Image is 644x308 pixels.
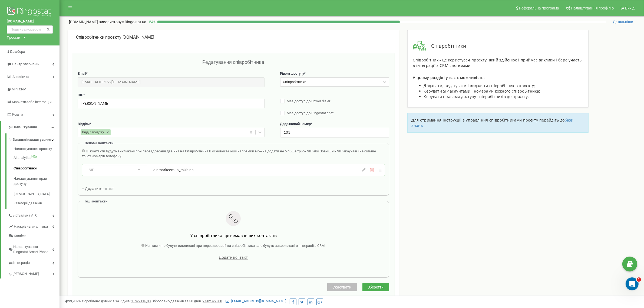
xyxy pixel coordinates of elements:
[78,99,265,108] input: Введіть ПІБ
[12,75,29,79] span: Аналiтика
[519,6,559,10] span: Реферальна програма
[426,42,466,50] span: Співробітники
[145,244,325,248] span: Контакти не будуть викликані при переадресації на співробітника, але будуть використані в інтегра...
[14,163,60,174] a: Співробітники
[85,141,113,145] span: Основні контакти
[413,57,582,68] span: Співробітник - це користувач проєкту, який здійснює і приймає виклики і бере участь в інтеграції ...
[12,62,39,66] span: Центр звернень
[413,75,485,80] span: У цьому розділі у вас є можливість:
[14,153,60,163] a: AI analyticsNEW
[12,100,52,104] span: Маркетплейс інтеграцій
[99,20,146,24] span: використовує Ringostat на
[13,137,51,142] span: Загальні налаштування
[153,167,305,173] div: dinmarkcomua_mishina
[12,112,23,116] span: Кошти
[637,277,641,282] span: 1
[7,25,53,34] input: Пошук за номером
[86,149,209,153] span: Ці контакти будуть викликані при переадресації дзвінка на Співробітника.
[13,271,39,277] span: [PERSON_NAME]
[333,285,352,289] span: Скасувати
[82,164,385,176] div: SIPdinmarkcomua_mishina
[202,59,264,65] span: Редагування співробітника
[151,299,222,303] span: Оброблено дзвінків за 30 днів :
[12,87,26,91] span: Mini CRM
[82,186,114,191] span: + Додати контакт
[13,260,30,266] span: Інтеграція
[146,19,157,25] p: 54 %
[424,94,529,99] span: Керувати правами доступу співробітників до проєкту.
[8,231,60,241] a: Колбек
[13,244,52,254] span: Налаштування Ringostat Smart Phone
[78,77,265,87] input: Введіть Email
[571,6,614,10] span: Налаштування профілю
[368,285,384,289] span: Зберегти
[82,299,151,303] span: Оброблено дзвінків за 7 днів :
[8,209,60,220] a: Віртуальна АТС
[412,117,574,128] a: бази знань
[8,133,60,145] a: Загальні налаштування
[626,277,639,290] iframe: Intercom live chat
[78,122,90,126] span: Відділи
[14,234,26,239] span: Колбек
[82,149,376,158] span: В основні та інші напрямки можна додати не більше трьох SIP або Зовнішніх SIP акаунтів і не більш...
[69,19,146,25] p: [DOMAIN_NAME]
[12,125,37,129] span: Налаштування
[283,80,307,85] div: Співробітники
[14,224,48,229] span: Наскрізна аналітика
[287,99,330,103] span: Має доступ до Power dialer
[625,6,635,10] span: Вихід
[219,255,248,260] span: Додати контакт
[65,299,81,303] span: 99,989%
[327,283,357,291] button: Скасувати
[14,199,60,206] a: Категорії дзвінків
[424,83,536,88] span: Додавати, редагувати і видаляти співробітників проєкту;
[287,111,333,115] span: Має доступ до Ringostat chat
[412,117,565,123] span: Для отримання інструкції з управління співробітниками проєкту перейдіть до
[613,20,633,24] span: Детальніше
[7,5,53,19] img: Ringostat logo
[7,19,53,24] a: [DOMAIN_NAME]
[362,283,389,291] button: Зберегти
[131,299,151,303] u: 1 745 115,00
[190,233,277,238] span: У співробітника ще немає інших контактів
[280,128,389,137] input: Вкажіть додатковий номер
[78,93,83,97] span: ПІБ
[8,257,60,268] a: Інтеграція
[10,50,25,54] span: Дашборд
[14,173,60,189] a: Налаштування прав доступу
[280,122,311,126] span: Додатковий номер
[14,189,60,199] a: [DEMOGRAPHIC_DATA]
[8,220,60,231] a: Наскрізна аналітика
[14,146,60,153] a: Налаштування проєкту
[280,71,304,76] span: Рівень доступу
[1,121,60,134] a: Налаштування
[12,213,37,218] span: Віртуальна АТС
[8,241,60,257] a: Налаштування Ringostat Smart Phone
[85,199,107,203] span: Інші контакти
[76,35,121,40] span: Співробітники проєкту
[81,129,105,135] div: Відділ продажу
[76,34,391,41] div: [DOMAIN_NAME]
[226,299,286,303] a: [EMAIL_ADDRESS][DOMAIN_NAME]
[8,268,60,279] a: [PERSON_NAME]
[203,299,222,303] u: 7 382 453,00
[424,89,540,94] span: Керувати SIP акаунтами і номерами кожного співробітника;
[7,35,20,40] div: Проєкти
[78,71,86,76] span: Email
